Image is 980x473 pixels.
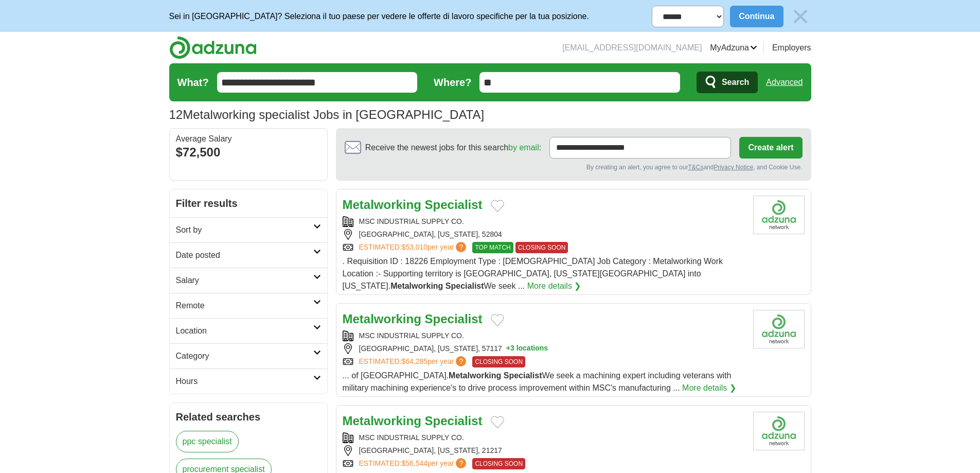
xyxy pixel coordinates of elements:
[176,375,313,388] h2: Hours
[562,42,702,54] li: [EMAIL_ADDRESS][DOMAIN_NAME]
[169,106,183,124] span: 12
[343,414,483,428] a: Metalworking Specialist
[472,242,513,253] span: TOP MATCH
[714,164,753,171] a: Privacy Notice
[170,318,327,343] a: Location
[753,412,805,450] img: Company logo
[343,229,745,240] div: [GEOGRAPHIC_DATA], [US_STATE], 52804
[169,108,485,121] h1: Metalworking specialist Jobs in [GEOGRAPHIC_DATA]
[343,432,745,443] div: MSC INDUSTRIAL SUPPLY CO.
[176,274,313,287] h2: Salary
[170,369,327,394] a: Hours
[472,356,525,367] span: CLOSING SOON
[359,242,469,253] a: ESTIMATED:$53,010per year?
[506,343,548,354] button: +3 locations
[176,143,321,162] div: $72,500
[772,42,811,54] a: Employers
[491,200,504,212] button: Add to favorite jobs
[170,242,327,268] a: Date posted
[343,445,745,456] div: [GEOGRAPHIC_DATA], [US_STATE], 21217
[401,243,427,251] span: $53,010
[766,72,803,93] a: Advanced
[343,312,421,326] strong: Metalworking
[472,458,525,469] span: CLOSING SOON
[710,42,757,54] a: MyAdzuna
[688,164,703,171] a: T&Cs
[170,189,327,217] h2: Filter results
[456,458,466,468] span: ?
[343,216,745,227] div: MSC INDUSTRIAL SUPPLY CO.
[390,282,443,290] strong: Metalworking
[506,343,510,354] span: +
[401,357,427,365] span: $64,285
[177,75,209,90] label: What?
[434,75,471,90] label: Where?
[176,350,313,362] h2: Category
[365,142,541,154] span: Receive the newest jobs for this search :
[401,459,427,467] span: $56,544
[456,356,466,366] span: ?
[359,356,469,367] a: ESTIMATED:$64,285per year?
[169,10,589,23] p: Sei in [GEOGRAPHIC_DATA]? Seleziona il tuo paese per vedere le offerte di lavoro specifiche per l...
[176,300,313,312] h2: Remote
[170,343,327,369] a: Category
[527,280,581,292] a: More details ❯
[176,224,313,236] h2: Sort by
[682,382,736,394] a: More details ❯
[456,242,466,252] span: ?
[343,414,421,428] strong: Metalworking
[343,312,483,326] a: Metalworking Specialist
[753,196,805,234] img: Company logo
[176,135,321,143] div: Average Salary
[343,330,745,341] div: MSC INDUSTRIAL SUPPLY CO.
[790,6,811,27] img: icon_close_no_bg.svg
[176,249,313,261] h2: Date posted
[343,257,723,290] span: . Requisition ID : 18226 Employment Type : [DEMOGRAPHIC_DATA] Job Category : Metalworking Work Lo...
[446,282,484,290] strong: Specialist
[730,6,783,27] button: Continua
[345,163,803,172] div: By creating an alert, you agree to our and , and Cookie Use.
[425,198,483,212] strong: Specialist
[697,72,758,93] button: Search
[504,371,542,380] strong: Specialist
[176,431,239,452] a: ppc specialist
[425,312,483,326] strong: Specialist
[425,414,483,428] strong: Specialist
[170,293,327,318] a: Remote
[343,198,421,212] strong: Metalworking
[169,36,257,59] img: Adzuna logo
[170,268,327,293] a: Salary
[176,325,313,337] h2: Location
[508,143,539,152] a: by email
[491,314,504,326] button: Add to favorite jobs
[359,458,469,469] a: ESTIMATED:$56,544per year?
[739,137,802,159] button: Create alert
[722,72,749,93] span: Search
[176,409,321,425] h2: Related searches
[491,416,504,428] button: Add to favorite jobs
[515,242,568,253] span: CLOSING SOON
[343,371,732,392] span: ... of [GEOGRAPHIC_DATA]. We seek a machining expert including veterans with military machining e...
[449,371,501,380] strong: Metalworking
[343,198,483,212] a: Metalworking Specialist
[753,310,805,348] img: Company logo
[343,343,745,354] div: [GEOGRAPHIC_DATA], [US_STATE], 57117
[170,217,327,242] a: Sort by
